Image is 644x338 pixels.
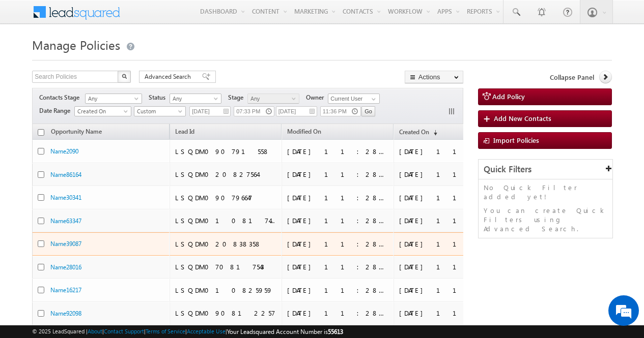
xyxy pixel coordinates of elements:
span: 55613 [328,328,343,335]
span: Advanced Search [145,72,194,81]
div: LSQDM090812257 [175,309,277,318]
img: Search [122,74,127,79]
a: Any [85,94,142,104]
a: Any [170,94,221,104]
div: [DATE] 11:22 PM [399,147,501,156]
a: Name86164 [50,171,81,178]
span: Created On [399,128,429,136]
a: Name92098 [50,310,81,317]
span: Import Policies [493,136,539,144]
span: Any [170,94,218,103]
div: [DATE] 11:28 PM [287,309,389,318]
span: Modified On [287,128,321,135]
span: Stage [228,93,247,102]
div: [DATE] 11:28 PM [287,147,389,156]
span: Add Policy [492,92,525,101]
a: Show All Items [366,94,379,104]
div: LSQDM010825959 [175,286,277,295]
div: LSQDM090796647 [175,193,277,202]
span: Opportunity Name [51,128,102,135]
span: Any [248,94,296,103]
a: Custom [134,106,186,116]
a: Modified On [282,126,326,139]
span: Add New Contacts [494,114,551,122]
div: [DATE] 11:22 PM [399,170,501,179]
a: Acceptable Use [187,328,226,334]
span: Collapse Panel [550,73,594,82]
span: Status [149,93,170,102]
div: [DATE] 11:22 PM [399,286,501,295]
div: LSQDM010817462 [175,216,277,225]
div: [DATE] 11:28 PM [287,262,389,271]
button: Actions [405,71,463,83]
div: Quick Filters [479,160,612,179]
input: Go [361,106,375,116]
div: [DATE] 11:22 PM [399,216,501,225]
span: Created On [75,107,128,116]
a: Name63347 [50,217,81,225]
a: Name30341 [50,194,81,201]
input: Check all records [38,129,44,136]
a: Terms of Service [146,328,185,334]
a: Contact Support [104,328,144,334]
span: Any [86,94,138,103]
p: No Quick Filter added yet! [484,183,607,201]
div: [DATE] 11:28 PM [287,216,389,225]
div: [DATE] 11:28 PM [287,170,389,179]
span: Your Leadsquared Account Number is [227,328,343,335]
div: [DATE] 11:22 PM [399,262,501,271]
span: Contacts Stage [39,93,83,102]
a: Created On(sorted descending) [394,126,442,139]
span: Date Range [39,106,74,115]
div: [DATE] 11:28 PM [287,239,389,249]
span: Lead Id [175,128,194,135]
a: Name28016 [50,263,81,271]
span: (sorted descending) [429,129,437,137]
div: [DATE] 11:22 PM [399,309,501,318]
div: LSQDM090791558 [175,147,277,156]
div: [DATE] 11:22 PM [399,239,501,249]
div: [DATE] 11:28 PM [287,193,389,202]
a: Name16217 [50,286,81,294]
a: Created On [74,106,131,116]
span: © 2025 LeadSquared | | | | | [32,327,343,336]
a: Any [247,94,299,104]
p: You can create Quick Filters using Advanced Search. [484,206,607,233]
div: LSQDM020827564 [175,170,277,179]
input: Type to Search [328,94,380,104]
div: LSQDM070817543 [175,262,277,271]
a: About [88,328,102,334]
a: Lead Id [170,126,200,139]
a: Name2090 [50,147,78,155]
div: LSQDM020838358 [175,239,277,249]
span: Custom [134,107,183,116]
a: Opportunity Name [46,126,107,139]
span: Manage Policies [32,37,120,53]
div: [DATE] 11:28 PM [287,286,389,295]
div: [DATE] 11:22 PM [399,193,501,202]
a: Name39087 [50,240,81,248]
span: Owner [306,93,328,102]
